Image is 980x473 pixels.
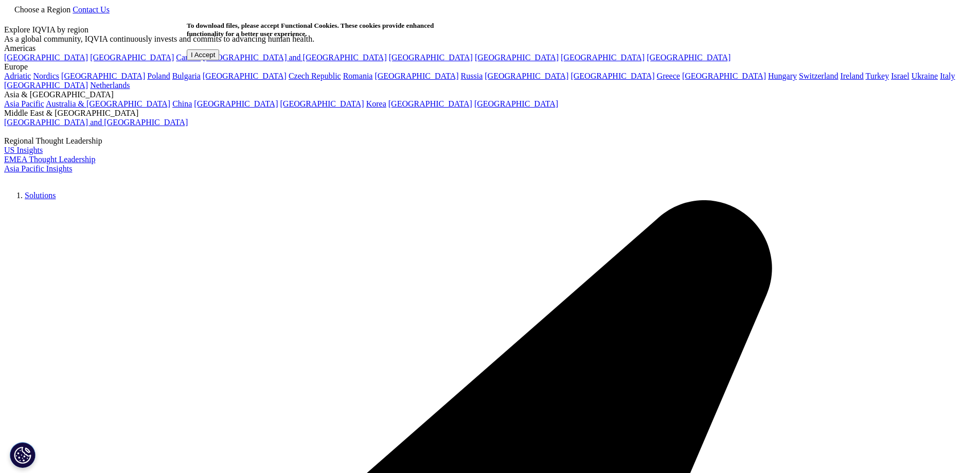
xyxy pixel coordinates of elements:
a: Poland [147,72,170,80]
a: [GEOGRAPHIC_DATA] [90,53,174,62]
a: Asia Pacific Insights [4,164,72,173]
div: Americas [4,44,976,53]
a: Greece [657,72,680,80]
a: [GEOGRAPHIC_DATA] [4,81,88,90]
div: Explore IQVIA by region [4,25,976,34]
div: Middle East & [GEOGRAPHIC_DATA] [4,109,976,118]
a: Korea [366,99,386,108]
a: [GEOGRAPHIC_DATA] [194,99,278,108]
a: Romania [343,72,373,80]
a: Czech Republic [289,72,341,80]
a: [GEOGRAPHIC_DATA] [474,99,558,108]
a: Hungary [768,72,797,80]
a: [GEOGRAPHIC_DATA] [561,53,645,62]
a: EMEA Thought Leadership [4,155,95,164]
a: Nordics [33,72,59,80]
a: Asia Pacific [4,99,44,108]
a: Contact Us [73,5,110,14]
a: Netherlands [90,81,130,90]
h5: To download files, please accept Functional Cookies. These cookies provide enhanced functionality... [187,22,436,38]
a: [GEOGRAPHIC_DATA] [571,72,654,80]
a: [GEOGRAPHIC_DATA] and [GEOGRAPHIC_DATA] [4,118,188,127]
a: [GEOGRAPHIC_DATA] [61,72,145,80]
a: [GEOGRAPHIC_DATA] [485,72,568,80]
a: [GEOGRAPHIC_DATA] [375,72,458,80]
div: Europe [4,62,976,72]
a: US Insights [4,146,43,154]
a: Canada [176,53,201,62]
a: [GEOGRAPHIC_DATA] [4,53,88,62]
a: Bulgaria [172,72,201,80]
a: Australia & [GEOGRAPHIC_DATA] [46,99,170,108]
a: [GEOGRAPHIC_DATA] [682,72,766,80]
a: Italy [940,72,955,80]
a: [GEOGRAPHIC_DATA] [475,53,559,62]
button: Cookies Settings [10,442,35,468]
a: Solutions [25,191,56,200]
div: Regional Thought Leadership [4,136,976,146]
a: Russia [461,72,483,80]
a: [GEOGRAPHIC_DATA] [647,53,730,62]
a: Switzerland [799,72,838,80]
a: Ireland [840,72,863,80]
input: I Accept [187,49,219,60]
a: China [172,99,192,108]
span: Choose a Region [14,5,70,14]
a: Adriatic [4,72,31,80]
a: Turkey [865,72,889,80]
a: [GEOGRAPHIC_DATA] [203,72,287,80]
a: Israel [891,72,910,80]
div: As a global community, IQVIA continuously invests and commits to advancing human health. [4,34,976,44]
a: [GEOGRAPHIC_DATA] [280,99,364,108]
a: [GEOGRAPHIC_DATA] [388,99,472,108]
div: Asia & [GEOGRAPHIC_DATA] [4,90,976,99]
a: Ukraine [912,72,938,80]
